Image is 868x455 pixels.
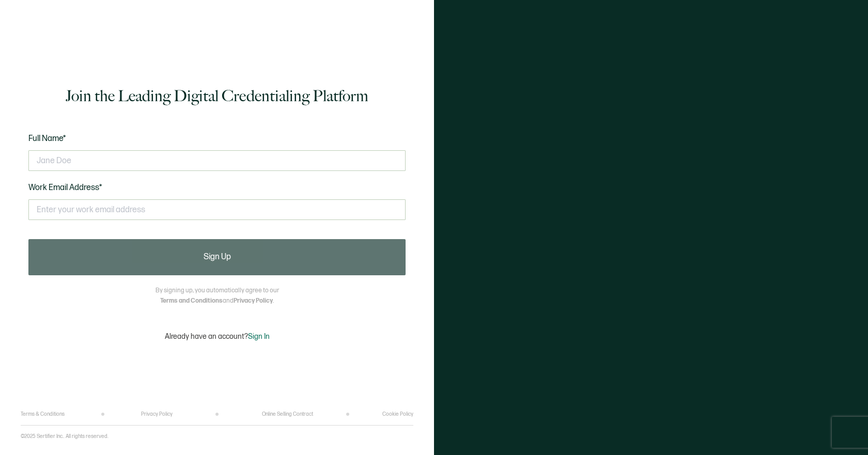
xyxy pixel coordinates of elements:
a: Terms & Conditions [21,411,65,417]
span: Sign Up [204,253,231,261]
h1: Join the Leading Digital Credentialing Platform [66,86,368,106]
p: ©2025 Sertifier Inc.. All rights reserved. [21,433,109,440]
button: Sign Up [28,239,406,275]
input: Jane Doe [28,150,406,171]
a: Cookie Policy [382,411,413,417]
a: Privacy Policy [234,297,273,305]
span: Full Name* [28,134,66,144]
a: Terms and Conditions [160,297,223,305]
p: Already have an account? [165,332,270,341]
a: Privacy Policy [141,411,173,417]
a: Online Selling Contract [262,411,313,417]
span: Work Email Address* [28,183,102,193]
p: By signing up, you automatically agree to our and . [156,286,279,306]
span: Sign In [248,332,270,341]
input: Enter your work email address [28,199,406,220]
